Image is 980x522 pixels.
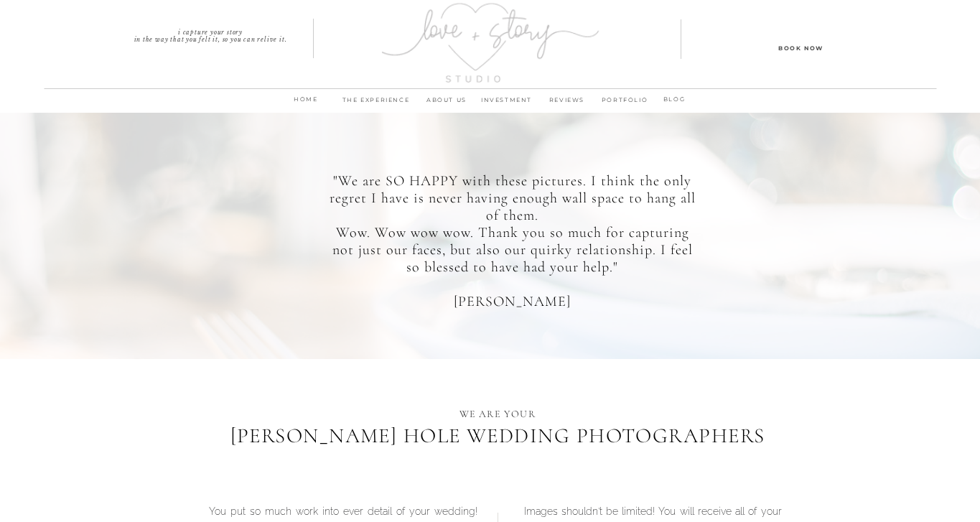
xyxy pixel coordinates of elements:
h1: [PERSON_NAME] Hole wedding photographers [215,424,781,465]
p: "We are SO HAPPY with these pictures. I think the only regret I have is never having enough wall ... [327,172,699,297]
a: ABOUT us [417,94,477,114]
a: REVIEWS [537,94,597,114]
a: THE EXPERIENCE [335,94,417,114]
a: Book Now [737,42,866,52]
a: BLOG [655,93,694,107]
p: We are your [424,405,571,419]
a: PORTFOLIO [597,94,653,114]
a: I capture your storyin the way that you felt it, so you can relive it. [108,29,314,39]
p: I capture your story in the way that you felt it, so you can relive it. [108,29,314,39]
a: home [287,93,325,113]
a: INVESTMENT [477,94,537,114]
